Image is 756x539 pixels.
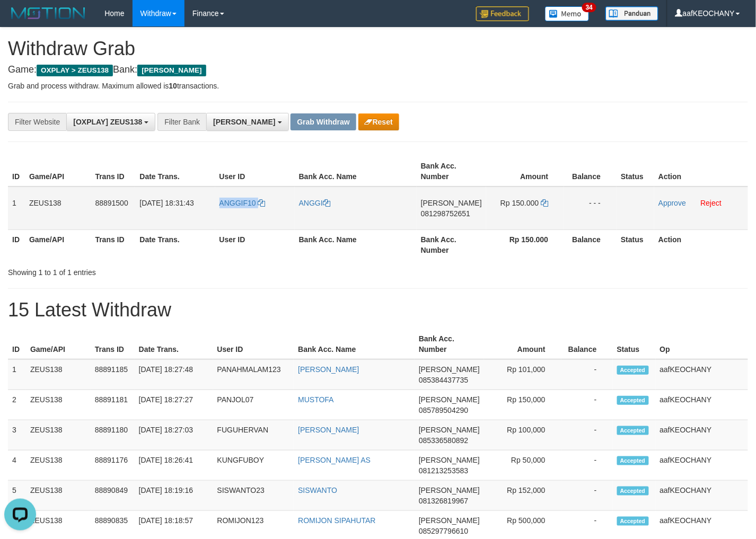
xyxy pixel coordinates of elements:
th: Amount [484,329,561,359]
h1: 15 Latest Withdraw [8,299,748,321]
a: Copy 150000 to clipboard [541,199,548,207]
td: ZEUS138 [26,420,91,450]
td: Rp 101,000 [484,359,561,390]
span: Copy 081298752651 to clipboard [421,209,470,218]
td: - [561,420,613,450]
th: Bank Acc. Number [417,229,486,260]
span: Accepted [617,487,649,496]
a: ROMIJON SIPAHUTAR [298,516,376,525]
th: Amount [486,156,564,187]
th: Op [656,329,748,359]
th: Trans ID [91,329,135,359]
td: 3 [8,420,26,450]
td: KUNGFUBOY [213,450,294,481]
td: aafKEOCHANY [656,390,748,420]
td: - - - [564,187,617,230]
button: [PERSON_NAME] [206,113,288,131]
div: Showing 1 to 1 of 1 entries [8,263,307,278]
td: PANJOL07 [213,390,294,420]
th: ID [8,329,26,359]
span: Copy 085297796610 to clipboard [419,527,468,535]
th: Game/API [26,329,91,359]
td: 1 [8,359,26,390]
button: [OXPLAY] ZEUS138 [66,113,155,131]
strong: 10 [169,82,177,90]
td: [DATE] 18:27:27 [135,390,213,420]
td: - [561,481,613,511]
button: Reset [358,113,399,130]
img: Button%20Memo.svg [545,6,590,21]
a: ANGGI [299,199,330,207]
a: MUSTOFA [298,395,333,404]
td: aafKEOCHANY [656,420,748,450]
span: [PERSON_NAME] [419,486,480,494]
td: ZEUS138 [26,450,91,481]
span: [PERSON_NAME] [419,516,480,525]
span: ANGGIF10 [219,199,256,207]
span: Copy 085336580892 to clipboard [419,436,468,445]
th: Game/API [25,229,91,260]
td: Rp 152,000 [484,481,561,511]
td: [DATE] 18:27:48 [135,359,213,390]
img: MOTION_logo.png [8,5,89,21]
button: Open LiveChat chat widget [4,4,36,36]
th: User ID [213,329,294,359]
th: Status [617,229,654,260]
h1: Withdraw Grab [8,38,748,59]
th: Rp 150.000 [486,229,564,260]
div: Filter Website [8,113,66,131]
td: Rp 150,000 [484,390,561,420]
td: - [561,390,613,420]
th: Bank Acc. Number [415,329,484,359]
th: Status [613,329,656,359]
span: Accepted [617,517,649,526]
span: [PERSON_NAME] [421,199,482,207]
span: Copy 085384437735 to clipboard [419,376,468,384]
a: Reject [701,199,722,207]
span: Rp 150.000 [500,199,539,207]
span: [OXPLAY] ZEUS138 [73,118,142,126]
a: [PERSON_NAME] [298,365,359,374]
td: - [561,359,613,390]
th: User ID [215,156,295,187]
td: 88891181 [91,390,135,420]
th: Balance [561,329,613,359]
td: Rp 50,000 [484,450,561,481]
span: 88891500 [95,199,128,207]
a: [PERSON_NAME] AS [298,456,371,464]
th: Balance [564,156,617,187]
td: aafKEOCHANY [656,450,748,481]
th: Game/API [25,156,91,187]
td: ZEUS138 [26,390,91,420]
th: Bank Acc. Number [417,156,486,187]
a: Approve [658,199,686,207]
td: 4 [8,450,26,481]
td: PANAHMALAM123 [213,359,294,390]
span: Copy 085789504290 to clipboard [419,406,468,414]
th: Bank Acc. Name [295,156,417,187]
span: [PERSON_NAME] [419,395,480,404]
td: Rp 100,000 [484,420,561,450]
div: Filter Bank [157,113,206,131]
th: ID [8,229,25,260]
td: ZEUS138 [25,187,91,230]
th: Trans ID [91,229,135,260]
th: Date Trans. [135,156,215,187]
td: 1 [8,187,25,230]
a: ANGGIF10 [219,199,266,207]
td: aafKEOCHANY [656,481,748,511]
span: OXPLAY > ZEUS138 [37,65,113,76]
th: Balance [564,229,617,260]
td: ZEUS138 [26,359,91,390]
th: Date Trans. [135,329,213,359]
img: panduan.png [605,6,658,21]
th: Bank Acc. Name [294,329,415,359]
span: [PERSON_NAME] [137,65,206,76]
span: Accepted [617,426,649,435]
td: 88891185 [91,359,135,390]
p: Grab and process withdraw. Maximum allowed is transactions. [8,81,748,91]
a: SISWANTO [298,486,337,494]
span: Copy 081213253583 to clipboard [419,466,468,475]
span: [PERSON_NAME] [419,365,480,374]
td: [DATE] 18:26:41 [135,450,213,481]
